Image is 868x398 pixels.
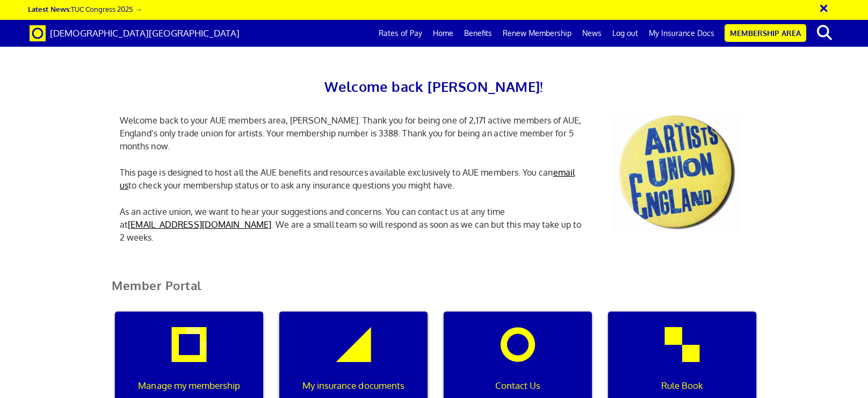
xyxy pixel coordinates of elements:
[607,20,643,47] a: Log out
[428,20,459,47] a: Home
[28,4,142,13] a: Latest News:TUC Congress 2025 →
[112,75,756,98] h2: Welcome back [PERSON_NAME]!
[459,20,497,47] a: Benefits
[373,20,428,47] a: Rates of Pay
[50,27,240,39] span: [DEMOGRAPHIC_DATA][GEOGRAPHIC_DATA]
[112,114,595,153] p: Welcome back to your AUE members area, [PERSON_NAME]. Thank you for being one of 2,171 active mem...
[808,21,841,44] button: search
[104,279,764,305] h2: Member Portal
[287,379,420,393] p: My insurance documents
[122,379,256,393] p: Manage my membership
[643,20,720,47] a: My Insurance Docs
[497,20,577,47] a: Renew Membership
[112,205,595,244] p: As an active union, we want to hear your suggestions and concerns. You can contact us at any time...
[725,24,806,42] a: Membership Area
[128,219,271,230] a: [EMAIL_ADDRESS][DOMAIN_NAME]
[616,379,749,393] p: Rule Book
[21,20,248,47] a: Brand [DEMOGRAPHIC_DATA][GEOGRAPHIC_DATA]
[28,4,71,13] strong: Latest News:
[451,379,584,393] p: Contact Us
[112,166,595,192] p: This page is designed to host all the AUE benefits and resources available exclusively to AUE mem...
[577,20,607,47] a: News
